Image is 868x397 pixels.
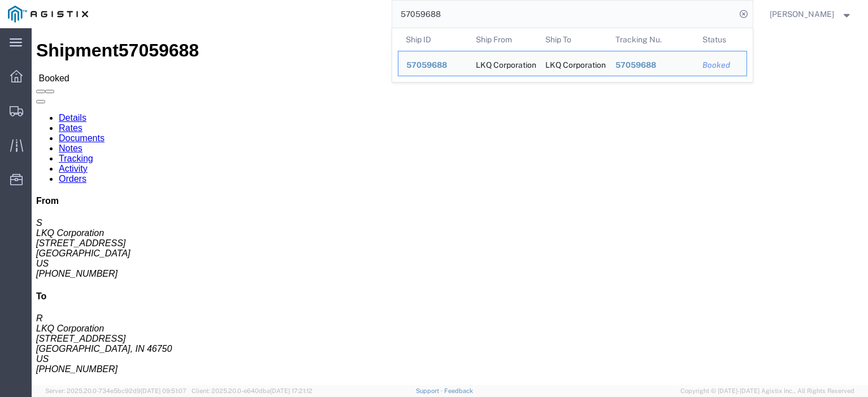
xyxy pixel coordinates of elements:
a: Support [416,387,444,394]
div: LKQ Corporation [545,51,600,76]
th: Tracking Nu. [607,28,695,51]
span: Server: 2025.20.0-734e5bc92d9 [45,387,186,394]
iframe: FS Legacy Container [32,28,868,385]
th: Ship To [537,28,607,51]
img: logo [8,6,88,23]
button: [PERSON_NAME] [769,7,853,21]
span: [DATE] 17:21:12 [270,387,313,394]
span: 57059688 [615,60,656,69]
span: [DATE] 09:51:07 [141,387,186,394]
span: Client: 2025.20.0-e640dba [192,387,313,394]
div: 57059688 [615,59,687,71]
table: Search Results [398,28,753,82]
span: Copyright © [DATE]-[DATE] Agistix Inc., All Rights Reserved [680,386,854,396]
input: Search for shipment number, reference number [392,1,736,28]
div: LKQ Corporation [475,51,530,76]
th: Ship ID [398,28,468,51]
th: Ship From [467,28,537,51]
th: Status [695,28,747,51]
a: Feedback [444,387,473,394]
span: 57059688 [406,60,447,69]
div: 57059688 [406,59,460,71]
div: Booked [702,59,739,71]
span: Jesse Jordan [770,8,834,20]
